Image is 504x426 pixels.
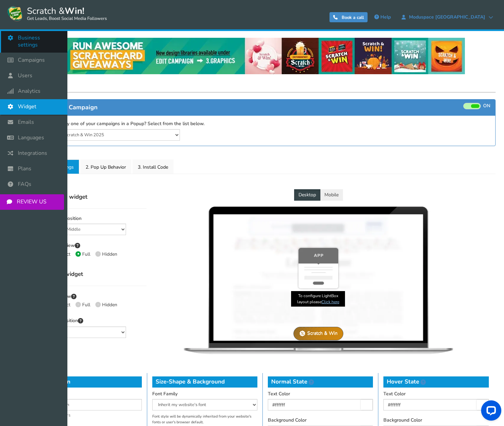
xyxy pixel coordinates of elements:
[476,398,504,426] iframe: LiveChat chat widget
[383,417,422,424] label: Background Color
[268,417,307,424] label: Background Color
[18,88,40,95] span: Analytics
[329,12,368,22] a: Book a call
[82,251,90,257] span: Full
[152,391,178,397] label: Font Family
[483,103,490,109] span: ON
[37,376,142,388] h4: Text & Icon
[380,14,391,20] span: Help
[307,331,338,337] div: Scratch & Win
[45,270,147,279] h4: Mobile widget
[320,189,343,201] button: Mobile
[18,134,44,141] span: Languages
[321,299,339,305] a: Click here
[268,391,290,397] label: Text Color
[300,331,305,336] img: img-widget-icon.webp
[342,15,364,21] span: Book a call
[17,198,46,205] span: REVIEW US
[18,103,36,110] span: Widget
[18,57,45,64] span: Campaigns
[291,291,345,307] span: To configure LightBox layout please
[152,414,257,425] div: Font style will be dynamically inherited from your website's fonts or user's browser default.
[152,376,257,388] h4: Size-Shape & Background
[7,5,107,22] a: Scratch &Win! Get Leads, Boost Social Media Followers
[18,181,31,188] span: FAQs
[37,412,142,419] span: remaining chars
[102,251,117,257] span: Hidden
[24,5,107,22] span: Scratch &
[30,79,496,92] h1: Widget
[18,150,47,157] span: Integrations
[294,189,320,201] button: Desktop
[18,119,34,126] span: Emails
[102,302,117,308] span: Hidden
[27,16,107,22] small: Get Leads, Boost Social Media Followers
[406,15,489,20] span: Moduspace [GEOGRAPHIC_DATA]
[65,5,84,17] strong: Win!
[383,376,489,388] h4: Hover State
[268,376,373,388] h4: Normal State
[82,302,90,308] span: Full
[371,12,394,23] a: Help
[45,193,147,202] h4: Desktop widget
[383,391,406,397] label: Text Color
[80,160,131,174] a: 2. Pop Up Behavior
[18,72,32,79] span: Users
[18,165,31,172] span: Plans
[7,5,24,22] img: Scratch and Win
[18,34,61,49] span: Business settings
[30,121,495,127] label: Want to display one of your campaigns in a Popup? Select from the list below.
[61,38,465,74] img: festival-poster-2020.webp
[132,160,174,174] a: 3. Install Code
